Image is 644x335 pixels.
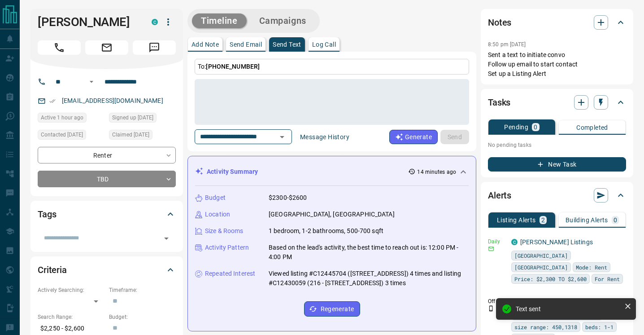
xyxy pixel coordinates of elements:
div: condos.ca [511,239,518,245]
div: Thu Sep 25 2025 [109,113,176,125]
p: 14 minutes ago [417,168,456,176]
div: condos.ca [152,19,158,25]
div: Sun Oct 12 2025 [38,113,104,125]
p: Activity Summary [207,167,258,176]
div: TBD [38,171,176,187]
p: Budget [205,193,226,203]
div: Activity Summary14 minutes ago [195,163,469,180]
h2: Notes [488,15,511,30]
p: 0 [534,124,537,130]
p: Based on the lead's activity, the best time to reach out is: 12:00 PM - 4:00 PM [269,243,469,262]
span: Active 1 hour ago [41,113,83,122]
button: Open [276,131,288,143]
h2: Alerts [488,188,511,203]
button: Campaigns [250,13,315,28]
div: Criteria [38,259,176,281]
p: 0 [614,217,617,223]
p: 2 [541,217,545,223]
span: Call [38,40,81,55]
button: Open [86,76,97,87]
span: Claimed [DATE] [112,130,149,139]
p: [GEOGRAPHIC_DATA], [GEOGRAPHIC_DATA] [269,210,395,219]
span: Message [133,40,176,55]
button: New Task [488,157,626,172]
p: Timeframe: [109,286,176,294]
svg: Email Verified [49,98,56,104]
div: Tags [38,203,176,225]
p: Completed [576,124,608,131]
span: Mode: Rent [576,263,607,272]
p: Listing Alerts [497,217,536,223]
p: $2300-$2600 [269,193,307,203]
p: Log Call [312,41,336,48]
div: Notes [488,12,626,33]
svg: Email [488,246,494,252]
p: Daily [488,238,506,246]
p: Search Range: [38,313,104,321]
span: For Rent [595,274,620,283]
p: Budget: [109,313,176,321]
div: Tasks [488,92,626,113]
p: Actively Searching: [38,286,104,294]
h2: Criteria [38,263,67,277]
p: Building Alerts [566,217,608,223]
button: Open [160,232,173,245]
p: To: [195,59,469,75]
h1: [PERSON_NAME] [38,15,138,29]
span: Contacted [DATE] [41,130,83,139]
div: Thu Sep 25 2025 [38,130,104,142]
span: Email [85,40,128,55]
span: Signed up [DATE] [112,113,153,122]
p: Send Text [273,41,301,48]
span: Price: $2,300 TO $2,600 [514,274,587,283]
button: Timeline [192,13,247,28]
button: Regenerate [304,301,360,317]
div: Alerts [488,185,626,206]
a: [EMAIL_ADDRESS][DOMAIN_NAME] [62,97,163,104]
p: 1 bedroom, 1-2 bathrooms, 500-700 sqft [269,226,383,236]
svg: Push Notification Only [488,305,494,312]
p: 8:50 pm [DATE] [488,41,526,48]
button: Message History [295,130,355,144]
p: No pending tasks [488,138,626,152]
button: Generate [389,130,438,144]
p: Size & Rooms [205,226,244,236]
p: Repeated Interest [205,269,255,278]
p: Viewed listing #C12445704 ([STREET_ADDRESS]) 4 times and listing #C12430059 (216 - [STREET_ADDRES... [269,269,469,288]
span: [PHONE_NUMBER] [206,63,260,70]
p: Location [205,210,230,219]
h2: Tags [38,207,56,221]
div: Renter [38,147,176,163]
p: Send Email [230,41,262,48]
p: Activity Pattern [205,243,249,252]
div: Text sent [516,305,621,313]
span: [GEOGRAPHIC_DATA] [514,263,568,272]
p: Pending [504,124,528,130]
a: [PERSON_NAME] Listings [520,238,593,246]
p: Off [488,297,506,305]
p: Sent a text to initiate convo Follow up email to start contact Set up a Listing Alert [488,50,626,79]
p: Add Note [191,41,219,48]
h2: Tasks [488,95,510,110]
span: [GEOGRAPHIC_DATA] [514,251,568,260]
div: Thu Sep 25 2025 [109,130,176,142]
